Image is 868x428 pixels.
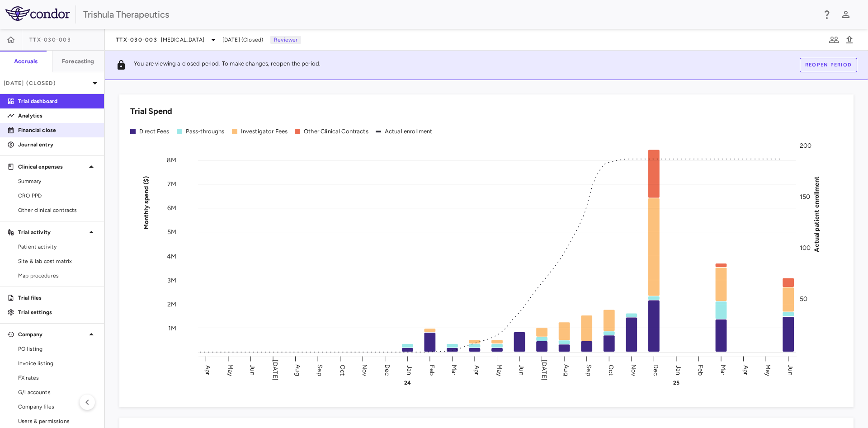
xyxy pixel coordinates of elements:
[14,57,38,66] h6: Accruals
[304,127,368,136] div: Other Clinical Contracts
[18,257,97,265] span: Site & lab cost matrix
[294,364,302,376] text: Aug
[222,36,263,44] span: [DATE] (Closed)
[241,127,288,136] div: Investigator Fees
[167,300,176,308] tspan: 2M
[18,272,97,280] span: Map procedures
[18,359,97,367] span: Invoice listing
[18,192,97,200] span: CRO PPD
[226,364,234,376] text: May
[813,176,821,252] tspan: Actual patient enrollment
[18,345,97,353] span: PO listing
[18,403,97,411] span: Company files
[800,142,811,150] tspan: 200
[62,57,94,66] h6: Forecasting
[800,295,807,303] tspan: 50
[742,365,750,375] text: Apr
[764,364,772,376] text: May
[130,105,172,118] h6: Trial Spend
[18,228,86,236] p: Trial activity
[18,97,97,105] p: Trial dashboard
[83,8,816,21] div: Trishula Therapeutics
[630,364,637,376] text: Nov
[385,127,433,136] div: Actual enrollment
[18,417,97,425] span: Users & permissions
[18,243,97,251] span: Patient activity
[167,204,176,212] tspan: 6M
[800,193,810,201] tspan: 150
[249,365,256,375] text: Jun
[167,156,176,164] tspan: 8M
[18,177,97,185] span: Summary
[167,228,176,236] tspan: 5M
[540,360,548,381] text: [DATE]
[450,364,458,375] text: Mar
[134,60,321,71] p: You are viewing a closed period. To make changes, reopen the period.
[18,163,86,171] p: Clinical expenses
[585,364,593,376] text: Sep
[675,365,682,375] text: Jan
[518,365,525,375] text: Jun
[800,244,811,252] tspan: 100
[607,364,615,375] text: Oct
[562,364,570,376] text: Aug
[428,364,436,375] text: Feb
[18,388,97,396] span: G/l accounts
[18,126,97,134] p: Financial close
[316,364,324,376] text: Sep
[18,141,97,149] p: Journal entry
[5,6,70,21] img: logo-full-BYUhSk78.svg
[495,364,503,376] text: May
[168,324,176,332] tspan: 1M
[673,380,679,386] text: 25
[18,308,97,316] p: Trial settings
[719,364,727,375] text: Mar
[18,206,97,214] span: Other clinical contracts
[167,276,176,284] tspan: 3M
[167,252,176,260] tspan: 4M
[800,58,857,72] button: Reopen period
[18,294,97,302] p: Trial files
[473,365,481,375] text: Apr
[18,112,97,120] p: Analytics
[270,36,301,44] p: Reviewer
[404,380,411,386] text: 24
[787,365,794,375] text: Jun
[271,360,279,381] text: [DATE]
[139,127,170,136] div: Direct Fees
[361,364,368,376] text: Nov
[204,365,212,375] text: Apr
[161,36,204,44] span: [MEDICAL_DATA]
[18,330,86,339] p: Company
[116,36,157,43] span: TTX-030-003
[167,180,176,188] tspan: 7M
[142,176,150,230] tspan: Monthly spend ($)
[18,374,97,382] span: FX rates
[29,36,71,43] span: TTX-030-003
[406,365,413,375] text: Jan
[339,364,346,375] text: Oct
[4,79,90,87] p: [DATE] (Closed)
[697,364,704,375] text: Feb
[186,127,225,136] div: Pass-throughs
[383,364,391,376] text: Dec
[652,364,660,376] text: Dec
